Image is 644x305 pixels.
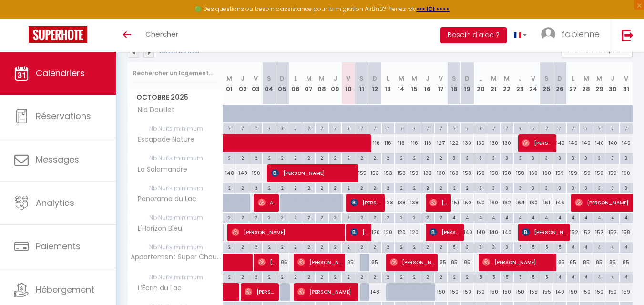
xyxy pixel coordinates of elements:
div: 162 [501,194,514,212]
div: 4 [527,213,540,222]
span: Panorama du Lac [129,194,199,204]
div: 3 [606,183,619,192]
abbr: S [359,74,364,83]
span: La Salamandre [129,164,190,175]
div: 158 [513,164,527,182]
span: [PERSON_NAME] [429,223,460,241]
div: 2 [421,153,434,162]
div: 3 [580,153,593,162]
div: 2 [329,183,342,192]
div: 140 [606,134,619,152]
span: Octobre 2025 [128,91,223,104]
div: 2 [249,183,262,192]
div: 2 [276,242,289,251]
div: 140 [566,134,580,152]
div: 3 [593,153,606,162]
abbr: J [611,74,614,83]
div: 2 [329,153,342,162]
abbr: L [387,74,389,83]
div: 7 [263,123,276,132]
a: >>> ICI <<<< [416,5,450,13]
span: Nb Nuits minimum [128,123,223,134]
div: 7 [593,123,606,132]
span: Nb Nuits minimum [128,213,223,223]
div: 130 [487,134,501,152]
div: 150 [460,194,474,212]
abbr: L [572,74,574,83]
div: 152 [566,224,580,241]
div: 3 [620,183,633,192]
div: 2 [395,183,408,192]
span: [PERSON_NAME] [390,253,434,271]
div: 2 [421,183,434,192]
div: 2 [382,213,395,222]
div: 2 [329,242,342,251]
span: Nid Douillet [129,105,177,115]
th: 13 [381,62,395,105]
div: 4 [580,213,593,222]
div: 7 [448,123,460,132]
div: 138 [381,194,395,212]
div: 2 [263,153,276,162]
div: 2 [342,242,355,251]
abbr: M [226,74,232,83]
div: 2 [395,213,408,222]
div: 158 [619,224,633,241]
div: 2 [249,153,262,162]
th: 29 [593,62,606,105]
div: 2 [461,183,474,192]
span: Hébergement [36,284,94,295]
div: 4 [514,213,527,222]
th: 27 [566,62,580,105]
div: 7 [329,123,342,132]
th: 07 [302,62,316,105]
div: 159 [553,164,566,182]
div: 3 [540,153,553,162]
div: 140 [593,134,606,152]
div: 140 [460,224,474,241]
div: 2 [395,153,408,162]
div: 2 [368,213,381,222]
div: 7 [249,123,262,132]
div: 140 [501,224,514,241]
abbr: M [504,74,510,83]
th: 28 [580,62,593,105]
abbr: M [596,74,602,83]
div: 140 [474,224,487,241]
th: 10 [342,62,355,105]
span: Réservations [36,110,91,122]
div: 2 [263,213,276,222]
div: 7 [501,123,513,132]
abbr: V [624,74,628,83]
div: 2 [236,183,249,192]
div: 120 [408,224,421,241]
span: [PERSON_NAME] [245,283,276,301]
div: 2 [329,213,342,222]
div: 2 [435,183,448,192]
th: 30 [606,62,619,105]
th: 04 [263,62,276,105]
div: 4 [461,213,474,222]
abbr: V [531,74,535,83]
div: 2 [276,153,289,162]
div: 160 [527,164,540,182]
div: 2 [236,213,249,222]
div: 160 [487,194,501,212]
div: 7 [408,123,421,132]
div: 150 [474,194,487,212]
div: 3 [527,153,540,162]
div: 7 [421,123,434,132]
div: 3 [593,183,606,192]
div: 2 [382,153,395,162]
div: 2 [223,153,236,162]
div: 4 [474,213,487,222]
div: 3 [474,183,487,192]
div: 7 [553,123,566,132]
div: 130 [474,134,487,152]
div: 4 [540,213,553,222]
th: 14 [395,62,408,105]
div: 164 [513,194,527,212]
div: 7 [382,123,395,132]
div: 153 [381,164,395,182]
